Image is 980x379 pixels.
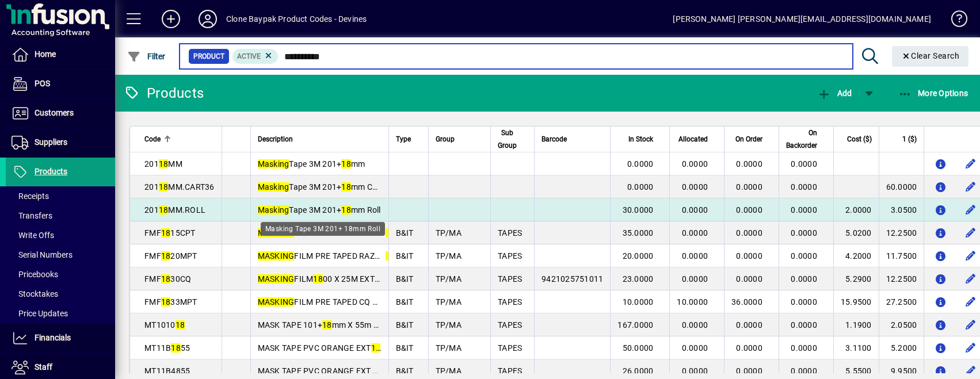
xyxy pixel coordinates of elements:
span: 0.0000 [682,251,708,261]
span: MT1010 [144,320,185,330]
span: 30.0000 [623,205,654,215]
span: FMF 30CQ [144,274,191,284]
span: TAPES [498,320,522,330]
span: On Backorder [786,127,817,152]
span: Financials [35,333,71,342]
span: 201 MM [144,159,182,169]
span: 0.0000 [791,274,817,284]
span: More Options [898,89,968,98]
span: 0.0000 [682,182,708,192]
span: 0.0000 [682,205,708,215]
td: 2.0500 [879,313,924,336]
em: 18 [341,205,351,215]
span: 0.0000 [791,159,817,169]
td: 3.0500 [879,198,924,221]
span: 0.0000 [736,274,762,284]
td: 2.0000 [833,198,879,221]
a: Price Updates [6,304,115,323]
span: TP/MA [436,320,462,330]
span: 0.0000 [736,320,762,330]
span: FILM 00 X 25M EXTERIOR GRADE [258,274,427,284]
span: 0.0000 [736,251,762,261]
em: MASKING [258,274,295,284]
span: 0.0000 [682,228,708,238]
span: 0.0000 [791,297,817,307]
em: MASKING [258,228,295,238]
td: 1.1900 [833,313,879,336]
span: Barcode [542,133,567,146]
span: FILM PRE TAPED CQ PREMIUM 00 X 33m (12) [258,297,472,307]
span: 50.0000 [623,343,654,353]
span: Allocated [678,133,708,146]
em: 18 [161,251,171,261]
span: 0.0000 [736,228,762,238]
button: Edit [961,270,979,288]
button: Clear [892,46,969,67]
span: B&IT [396,274,414,284]
span: Tape 3M 201+ mm Carton (36 units) [258,182,430,192]
a: Financials [6,324,115,353]
span: Group [436,133,455,146]
span: Sub Group [498,127,517,152]
button: More Options [895,83,971,104]
em: 18 [171,343,181,353]
span: Cost ($) [847,133,872,146]
a: Pricebooks [6,265,115,284]
div: Type [396,133,421,146]
em: 18 [341,159,351,169]
em: 18 [386,228,395,238]
div: [PERSON_NAME] [PERSON_NAME][EMAIL_ADDRESS][DOMAIN_NAME] [673,10,931,28]
span: 0.0000 [736,205,762,215]
em: 18 [161,228,171,238]
span: MASK TAPE 101+ mm X 55m (PB 1:8:48) [258,320,415,330]
span: B&IT [396,366,414,376]
span: 10.0000 [623,297,654,307]
span: Description [258,133,293,146]
span: TAPES [498,297,522,307]
span: B&IT [396,320,414,330]
span: FILM PRE TAPED CLOTH 00 X 15m (12) [258,228,448,238]
a: Write Offs [6,225,115,245]
span: FMF 20MPT [144,251,197,261]
span: 26.0000 [623,366,654,376]
td: 5.2000 [879,336,924,359]
span: TAPES [498,366,522,376]
span: 23.0000 [623,274,654,284]
em: 18 [161,297,171,307]
span: TP/MA [436,251,462,261]
div: Products [124,84,204,102]
span: POS [35,79,50,88]
em: 18 [159,159,169,169]
span: Products [35,167,67,176]
span: TAPES [498,343,522,353]
td: 5.2900 [833,267,879,290]
td: 60.0000 [879,175,924,198]
span: 35.0000 [623,228,654,238]
span: FMF 33MPT [144,297,197,307]
span: FMF 15CPT [144,228,196,238]
button: Edit [961,178,979,196]
span: Write Offs [12,231,54,240]
span: Stocktakes [12,289,58,298]
span: B&IT [396,228,414,238]
em: 18 [161,274,171,284]
span: 0.0000 [791,228,817,238]
div: Sub Group [498,127,527,152]
em: 18 [313,274,323,284]
div: Masking Tape 3M 201+ 18mm Roll [261,222,385,236]
span: 0.0000 [627,159,654,169]
td: 12.2500 [879,221,924,244]
span: On Order [735,133,762,146]
span: 0.0000 [682,366,708,376]
button: Edit [961,201,979,219]
div: Allocated [677,133,718,146]
a: Receipts [6,186,115,206]
button: Filter [124,46,169,67]
button: Edit [961,316,979,334]
a: Customers [6,99,115,128]
span: B&IT [396,297,414,307]
span: MT11B 55 [144,343,190,353]
td: 3.1100 [833,336,879,359]
em: Masking [258,182,289,192]
span: 0.0000 [682,274,708,284]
